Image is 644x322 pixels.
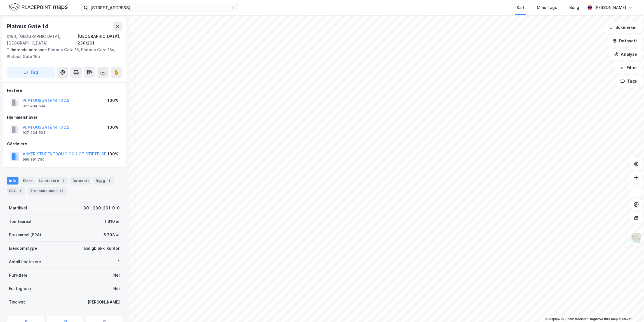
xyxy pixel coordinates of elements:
div: Bolig [569,4,579,11]
div: 301-230-261-0-0 [83,205,120,211]
div: [PERSON_NAME] [88,299,120,305]
div: Nei [113,285,120,292]
div: 100% [107,124,118,131]
button: Datasett [608,35,642,46]
div: 966 891 750 [23,157,44,162]
a: Improve this map [590,317,618,321]
button: Analyse [609,49,642,60]
div: Platous Gate 14 [7,22,50,31]
div: 3 [18,188,23,193]
div: Eiere [21,177,35,185]
span: Tilhørende adresser: [7,47,48,52]
div: Gårdeiere [7,141,122,147]
div: Datasett [70,177,91,185]
div: Bruksareal (BRA) [9,232,41,238]
div: 0190, [GEOGRAPHIC_DATA], [GEOGRAPHIC_DATA] [7,33,77,46]
button: Bokmerker [604,22,642,33]
div: Antall leietakere [9,258,41,265]
iframe: Chat Widget [616,295,644,322]
div: Mine Tags [537,4,557,11]
img: Z [631,233,641,243]
button: Filter [615,62,642,73]
div: Festere [7,87,122,94]
div: 927 434 504 [23,104,46,108]
div: 1 [118,258,120,265]
div: 22 [58,188,64,193]
div: Kontrollprogram for chat [616,295,644,322]
a: OpenStreetMap [561,317,589,321]
div: [PERSON_NAME] [594,4,626,11]
div: Bygg [93,177,114,185]
div: ESG [7,187,25,195]
div: 1 [106,178,112,183]
div: 927 434 504 [23,130,46,135]
div: Platous Gate 16, Platous Gate 16a, Platous Gate 16b [7,46,117,60]
img: logo.f888ab2527a4732fd821a326f86c7f29.svg [9,3,68,12]
div: Boligblokk, Kontor [84,245,120,252]
div: 100% [107,97,118,104]
div: Kart [517,4,525,11]
div: 100% [107,151,118,157]
div: Eiendomstype [9,245,37,252]
div: Info [7,177,18,185]
div: Punktleie [9,272,27,279]
button: Tag [7,67,55,78]
div: Matrikkel [9,205,27,211]
button: Tags [616,76,642,87]
div: Festegrunn [9,285,31,292]
div: Hjemmelshaver [7,114,122,121]
div: Tinglyst [9,299,25,305]
div: 1 [60,178,66,183]
div: Leietakere [37,177,68,185]
a: Mapbox [545,317,560,321]
div: Nei [113,272,120,279]
div: Transaksjoner [28,187,67,195]
input: Søk på adresse, matrikkel, gårdeiere, leietakere eller personer [88,3,231,12]
div: 1 610 ㎡ [105,218,120,225]
div: [GEOGRAPHIC_DATA], 230/261 [77,33,122,46]
div: Tomteareal [9,218,31,225]
div: 5 793 ㎡ [104,232,120,238]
